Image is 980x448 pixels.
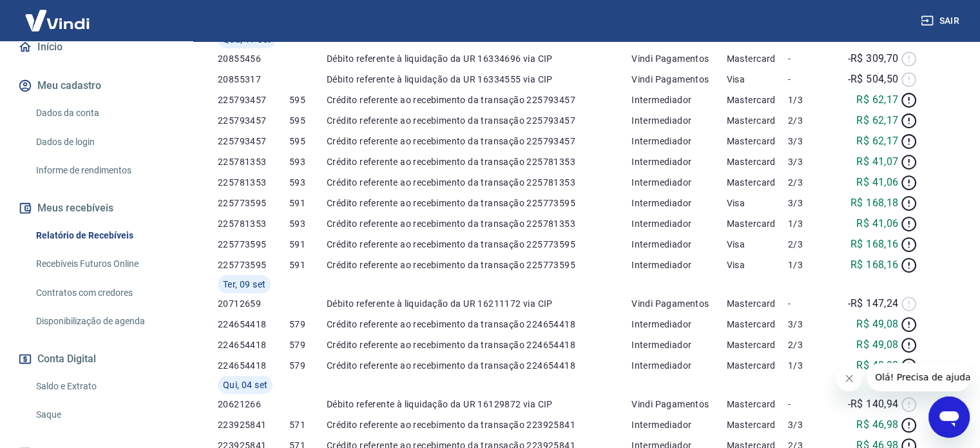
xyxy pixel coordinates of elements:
p: Crédito referente ao recebimento da transação 225773595 [327,238,631,251]
p: 571 [289,418,327,431]
p: Vindi Pagamentos [631,73,727,86]
p: 579 [289,318,327,331]
p: 2/3 [788,176,835,189]
p: Débito referente à liquidação da UR 16129872 via CIP [327,398,631,411]
p: -R$ 140,94 [847,396,898,412]
p: Mastercard [727,176,788,189]
p: Crédito referente ao recebimento da transação 225773595 [327,258,631,271]
p: Intermediador [631,176,727,189]
p: 224654418 [218,359,289,372]
p: Mastercard [727,52,788,65]
p: 591 [289,238,327,251]
span: Ter, 09 set [223,278,265,291]
p: Vindi Pagamentos [631,398,727,411]
p: 224654418 [218,318,289,331]
a: Disponibilização de agenda [31,308,177,335]
p: Débito referente à liquidação da UR 16211172 via CIP [327,297,631,310]
p: Vindi Pagamentos [631,52,727,65]
p: Crédito referente ao recebimento da transação 225793457 [327,135,631,148]
p: 595 [289,135,327,148]
p: 20855456 [218,52,289,65]
p: - [788,52,835,65]
p: 225781353 [218,155,289,168]
p: 224654418 [218,338,289,351]
p: R$ 41,06 [856,175,898,190]
p: R$ 168,16 [850,237,899,252]
a: Recebíveis Futuros Online [31,251,177,277]
p: Intermediador [631,114,727,127]
p: Mastercard [727,155,788,168]
p: R$ 62,17 [856,133,898,149]
p: 20621266 [218,398,289,411]
p: R$ 168,18 [850,195,899,211]
p: Crédito referente ao recebimento da transação 224654418 [327,338,631,351]
p: 3/3 [788,318,835,331]
p: Intermediador [631,197,727,209]
p: 2/3 [788,238,835,251]
p: 225773595 [218,238,289,251]
p: 1/3 [788,217,835,230]
p: 1/3 [788,258,835,271]
p: Mastercard [727,318,788,331]
p: Crédito referente ao recebimento da transação 225781353 [327,217,631,230]
a: Informe de rendimentos [31,157,177,184]
iframe: Fechar mensagem [836,365,862,391]
p: 593 [289,217,327,230]
a: Relatório de Recebíveis [31,222,177,249]
p: Intermediador [631,359,727,372]
p: Crédito referente ao recebimento da transação 225781353 [327,176,631,189]
p: Mastercard [727,297,788,310]
iframe: Mensagem da empresa [867,363,970,391]
p: 579 [289,359,327,372]
p: Visa [727,197,788,209]
p: -R$ 309,70 [847,51,898,66]
p: Crédito referente ao recebimento da transação 225781353 [327,155,631,168]
a: Início [15,33,177,61]
button: Sair [918,9,965,33]
span: Qui, 04 set [223,378,267,391]
p: R$ 41,06 [856,216,898,231]
p: 223925841 [218,418,289,431]
a: Dados de login [31,129,177,155]
p: 579 [289,338,327,351]
p: Mastercard [727,93,788,106]
p: 225773595 [218,258,289,271]
p: Intermediador [631,338,727,351]
p: Mastercard [727,398,788,411]
p: Intermediador [631,318,727,331]
p: R$ 62,17 [856,113,898,128]
p: R$ 168,16 [850,257,899,273]
p: Intermediador [631,217,727,230]
p: 595 [289,114,327,127]
p: 225793457 [218,135,289,148]
p: 225793457 [218,114,289,127]
iframe: Botão para abrir a janela de mensagens [928,396,970,438]
p: R$ 49,08 [856,358,898,373]
p: 3/3 [788,418,835,431]
p: 3/3 [788,155,835,168]
p: Vindi Pagamentos [631,297,727,310]
p: Mastercard [727,418,788,431]
p: Mastercard [727,217,788,230]
a: Dados da conta [31,100,177,126]
p: 2/3 [788,114,835,127]
p: 593 [289,155,327,168]
p: Intermediador [631,135,727,148]
p: - [788,297,835,310]
p: 3/3 [788,135,835,148]
p: Intermediador [631,258,727,271]
p: Mastercard [727,114,788,127]
p: Crédito referente ao recebimento da transação 225793457 [327,93,631,106]
p: Mastercard [727,359,788,372]
a: Saque [31,402,177,428]
p: Visa [727,73,788,86]
span: Olá! Precisa de ajuda? [8,9,108,19]
p: 2/3 [788,338,835,351]
p: 225781353 [218,217,289,230]
p: Intermediador [631,93,727,106]
p: Crédito referente ao recebimento da transação 224654418 [327,318,631,331]
p: 225773595 [218,197,289,209]
p: Mastercard [727,338,788,351]
p: R$ 49,08 [856,317,898,332]
p: Intermediador [631,155,727,168]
